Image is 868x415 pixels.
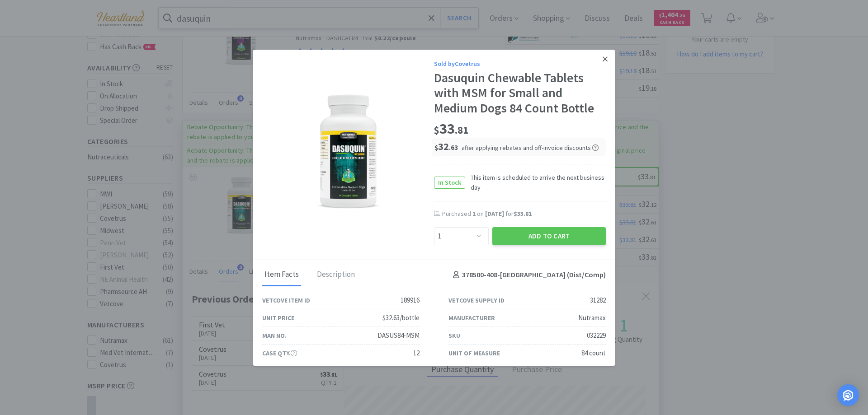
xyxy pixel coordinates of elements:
[262,331,287,340] div: Man No.
[262,313,294,323] div: Unit Price
[434,59,606,69] div: Sold by Covetrus
[262,295,310,305] div: Vetcove Item ID
[590,295,606,306] div: 31282
[262,264,301,286] div: Item Facts
[262,348,297,358] div: Case Qty.
[462,144,599,152] span: after applying rebates and off-invoice discounts
[401,365,420,376] div: Bottle
[837,384,859,406] div: Open Intercom Messenger
[442,210,606,219] div: Purchased on for
[434,70,606,116] div: Dasuquin Chewable Tablets with MSM for Small and Medium Dogs 84 Count Bottle
[377,330,420,341] div: DASUS84-MSM
[315,264,357,286] div: Description
[401,295,420,306] div: 189916
[448,313,495,323] div: Manufacturer
[289,93,407,210] img: de70f0d934e04b969ea2d25a5a1fc3ff.png
[434,120,468,138] span: 33
[589,365,606,376] div: $33.81
[448,348,500,358] div: Unit of Measure
[449,269,606,281] h4: 378500-408 - [GEOGRAPHIC_DATA] (Dist/Comp)
[581,348,606,359] div: 84 count
[434,124,439,136] span: $
[485,210,504,218] span: [DATE]
[449,143,458,152] span: . 63
[455,124,468,136] span: . 81
[492,227,606,245] button: Add to Cart
[434,143,438,152] span: $
[382,312,420,323] div: $32.63/bottle
[448,295,505,305] div: Vetcove Supply ID
[587,330,606,341] div: 032229
[434,177,465,188] span: In Stock
[413,348,420,359] div: 12
[465,173,606,193] span: This item is scheduled to arrive the next business day
[514,210,532,218] span: $33.81
[448,331,460,340] div: SKU
[434,140,458,153] span: 32
[472,210,476,218] span: 1
[578,312,606,323] div: Nutramax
